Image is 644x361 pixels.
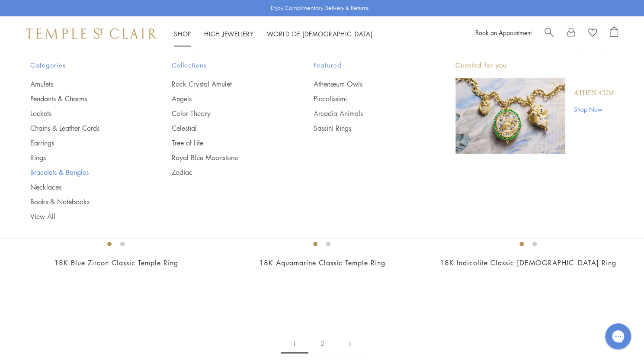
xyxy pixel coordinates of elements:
a: Book an Appointment [475,28,532,37]
img: Temple St. Clair [26,29,157,39]
a: Rock Crystal Amulet [172,79,279,89]
a: Bracelets & Bangles [30,168,138,177]
a: Amulets [30,79,138,89]
a: Sassini Rings [314,123,421,133]
a: World of [DEMOGRAPHIC_DATA]World of [DEMOGRAPHIC_DATA] [267,29,373,38]
span: Collections [172,60,279,71]
iframe: Gorgias live chat messenger [601,320,635,352]
a: Arcadia Animals [314,109,421,118]
a: Athenæum Owls [314,79,421,89]
a: Royal Blue Moonstone [172,153,279,162]
nav: Main navigation [174,29,373,39]
a: 18K Blue Zircon Classic Temple Ring [54,258,178,268]
a: Open Shopping Bag [610,27,618,40]
a: Rings [30,153,138,162]
a: Celestial [172,123,279,133]
a: Next page [337,332,364,355]
a: Piccolissimi [314,94,421,103]
a: High JewelleryHigh Jewellery [204,29,254,38]
a: Angels [172,94,279,103]
a: View All [30,212,138,221]
a: Shop Now [574,104,614,114]
span: Categories [30,60,138,71]
p: Curated for you [455,60,614,71]
a: Pendants & Charms [30,94,138,103]
p: Enjoy Complimentary Delivery & Returns [271,4,369,13]
a: Zodiac [172,168,279,177]
span: 1 [281,334,308,354]
a: Color Theory [172,109,279,118]
a: Athenæum [574,89,614,98]
a: Search [545,27,554,40]
a: Tree of Life [172,138,279,148]
a: 18K Indicolite Classic [DEMOGRAPHIC_DATA] Ring [440,258,616,268]
a: Lockets [30,109,138,118]
a: View Wishlist [588,27,597,40]
a: 18K Aquamarine Classic Temple Ring [259,258,385,268]
a: Chains & Leather Cords [30,123,138,133]
a: 2 [308,332,337,355]
a: Earrings [30,138,138,148]
span: Featured [314,60,421,71]
a: Books & Notebooks [30,197,138,206]
a: ShopShop [174,29,191,38]
a: Necklaces [30,182,138,192]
